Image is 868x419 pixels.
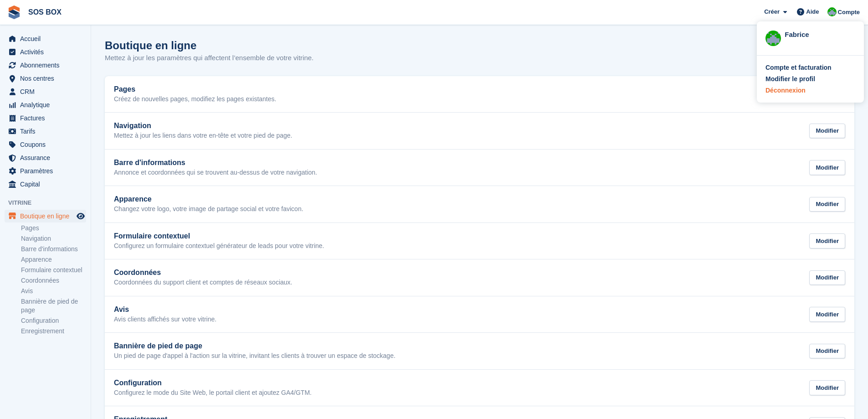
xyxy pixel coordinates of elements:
p: Avis clients affichés sur votre vitrine. [114,316,216,324]
span: Créer [764,7,780,16]
p: Mettez à jour les liens dans votre en-tête et votre pied de page. [114,132,292,140]
a: Déconnexion [765,86,855,95]
a: Modifier le profil [765,74,855,84]
a: Coordonnées [21,276,86,285]
p: Mettez à jour les paramètres qui affectent l’ensemble de votre vitrine. [105,53,313,63]
a: Pages Créez de nouvelles pages, modifiez les pages existantes. Modifier [105,76,854,113]
a: menu [5,98,86,111]
a: menu [5,112,86,124]
div: Modifier [809,307,845,322]
p: Coordonnées du support client et comptes de réseaux sociaux. [114,279,292,287]
span: Capital [20,178,75,191]
span: Analytique [20,98,75,111]
a: Navigation [21,234,86,243]
h2: Barre d'informations [114,159,317,167]
span: Vitrine [8,198,91,207]
h2: Configuration [114,379,312,387]
span: Tarifs [20,125,75,138]
a: Avis Avis clients affichés sur votre vitrine. Modifier [105,296,854,333]
a: Formulaire contextuel Configurez un formulaire contextuel générateur de leads pour votre vitrine.... [105,223,854,259]
a: menu [5,85,86,98]
div: Modifier [809,270,845,285]
span: Activités [20,46,75,58]
a: Enregistrement [21,327,86,336]
a: Configuration Configurez le mode du Site Web, le portail client et ajoutez GA4/GTM. Modifier [105,370,854,406]
a: menu [5,210,86,222]
div: Modifier [809,344,845,359]
a: menu [5,138,86,151]
span: Paramètres [20,165,75,177]
h2: Pages [114,85,276,93]
a: Avis [21,287,86,295]
div: Modifier [809,124,845,139]
h2: Avis [114,305,216,314]
h2: Coordonnées [114,269,292,277]
p: Configurez le mode du Site Web, le portail client et ajoutez GA4/GTM. [114,389,312,397]
h2: Apparence [114,195,303,203]
a: Barre d'informations Annonce et coordonnées qui se trouvent au-dessus de votre navigation. Modifier [105,150,854,186]
a: Formulaire contextuel [21,266,86,274]
img: Fabrice [827,7,837,16]
span: Boutique en ligne [20,210,75,222]
img: stora-icon-8386f47178a22dfd0bd8f6a31ec36ba5ce8667c1dd55bd0f319d3a0aa187defe.svg [7,5,21,19]
a: menu [5,46,86,58]
a: Pages [21,224,86,233]
a: Configuration [21,316,86,325]
div: Modifier [809,197,845,212]
h1: Boutique en ligne [105,39,313,52]
div: Modifier [809,380,845,395]
div: Fabrice [785,30,855,38]
a: menu [5,165,86,177]
div: Modifier [809,233,845,248]
p: Annonce et coordonnées qui se trouvent au-dessus de votre navigation. [114,169,317,177]
a: Navigation Mettez à jour les liens dans votre en-tête et votre pied de page. Modifier [105,113,854,149]
a: menu [5,151,86,164]
span: Compte [838,8,860,17]
a: menu [5,125,86,138]
a: menu [5,32,86,45]
p: Un pied de page d'appel à l'action sur la vitrine, invitant les clients à trouver un espace de st... [114,352,395,360]
p: Créez de nouvelles pages, modifiez les pages existantes. [114,95,276,103]
a: menu [5,72,86,85]
span: Aide [806,7,819,16]
a: menu [5,178,86,191]
span: CRM [20,85,75,98]
div: Compte et facturation [765,63,832,72]
a: Boutique d'aperçu [75,211,86,222]
span: Factures [20,112,75,124]
p: Changez votre logo, votre image de partage social et votre favicon. [114,205,303,213]
div: Modifier [809,160,845,175]
h2: Navigation [114,122,292,130]
a: Apparence [21,255,86,264]
h2: Bannière de pied de page [114,342,395,350]
span: Abonnements [20,59,75,72]
a: Barre d'informations [21,245,86,253]
span: Accueil [20,32,75,45]
img: Fabrice [765,31,781,46]
a: Apparence Changez votre logo, votre image de partage social et votre favicon. Modifier [105,186,854,222]
h2: Formulaire contextuel [114,232,324,240]
span: Coupons [20,138,75,151]
a: Coordonnées Coordonnées du support client et comptes de réseaux sociaux. Modifier [105,259,854,296]
span: Nos centres [20,72,75,85]
div: Modifier le profil [765,74,815,84]
a: menu [5,59,86,72]
span: Assurance [20,151,75,164]
a: Bannière de pied de page Un pied de page d'appel à l'action sur la vitrine, invitant les clients ... [105,333,854,369]
p: Configurez un formulaire contextuel générateur de leads pour votre vitrine. [114,242,324,250]
a: Compte et facturation [765,63,855,72]
div: Déconnexion [765,86,806,95]
a: Bannière de pied de page [21,297,86,315]
a: SOS BOX [25,5,65,20]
